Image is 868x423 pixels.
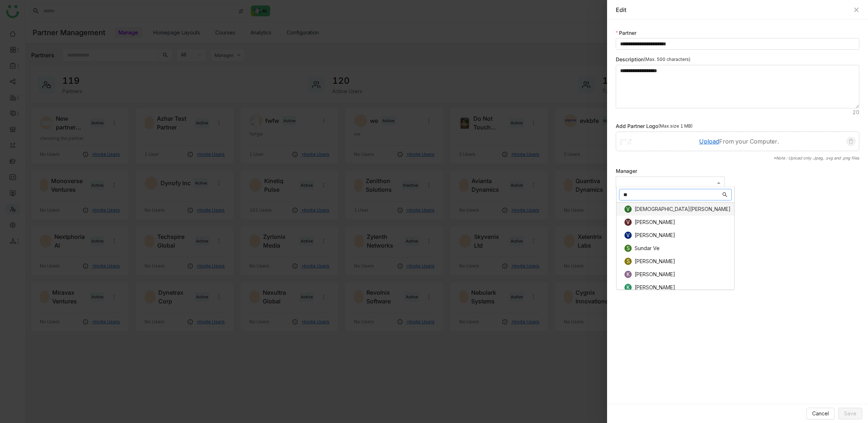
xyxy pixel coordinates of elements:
span: Cancel [812,410,829,418]
span: Add Partner Logo [616,122,658,130]
span: Description [616,55,644,63]
span: V [626,231,630,240]
span: From your Computer. [699,138,779,145]
label: Manager [616,167,637,175]
div: Sundar Ve [635,245,660,251]
ng-dropdown-panel: Options List [616,187,735,290]
div: [DEMOGRAPHIC_DATA][PERSON_NAME] [635,206,731,212]
div: [PERSON_NAME] [635,258,675,264]
span: K [627,283,630,292]
span: V [626,218,630,227]
div: [PERSON_NAME] [635,232,675,238]
label: Partner [616,29,636,37]
button: Close [854,7,859,13]
span: (Max. 500 characters) [644,56,690,63]
div: [PERSON_NAME] [635,284,675,290]
span: S [627,257,630,266]
div: Edit [616,6,850,14]
span: S [627,244,630,253]
div: [PERSON_NAME] [635,271,675,277]
div: *Note : Upload only .Jpeg, .svg and .png files [616,155,859,161]
button: Save [838,408,862,419]
button: Cancel [806,408,835,419]
span: (Max.size 1 MB) [658,123,693,129]
img: 68ee2f4a0b86f40b09175cf8 [620,139,631,145]
span: Upload [699,138,719,145]
span: V [626,205,630,213]
span: K [627,270,630,279]
div: [PERSON_NAME] [635,219,675,225]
